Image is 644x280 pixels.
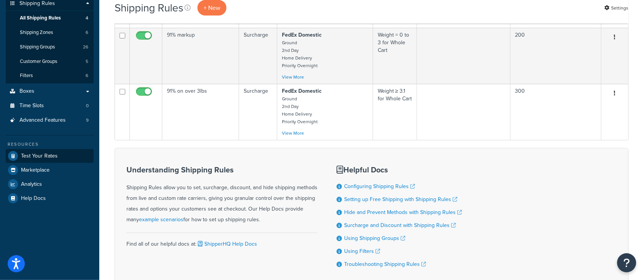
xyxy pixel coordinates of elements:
[6,26,94,40] li: Shipping Zones
[6,69,94,83] li: Filters
[282,31,322,39] strong: FedEx Domestic
[617,253,636,272] button: Open Resource Center
[86,15,88,21] span: 4
[20,44,55,50] span: Shipping Groups
[511,84,602,140] td: 300
[6,99,94,113] li: Time Slots
[19,88,34,95] span: Boxes
[86,58,88,65] span: 5
[139,216,183,224] a: example scenarios
[21,153,58,159] span: Test Your Rates
[20,29,53,36] span: Shipping Zones
[6,149,94,163] a: Test Your Rates
[6,40,94,54] a: Shipping Groups 26
[6,55,94,69] a: Customer Groups 5
[282,95,317,125] small: Ground 2nd Day Home Delivery Priority Overnight
[21,167,50,174] span: Marketplace
[6,177,94,191] a: Analytics
[6,84,94,98] a: Boxes
[6,11,94,25] li: All Shipping Rules
[373,84,417,140] td: Weight ≥ 3.1 for Whole Cart
[373,28,417,84] td: Weight = 0 to 3 for Whole Cart
[344,234,405,242] a: Using Shipping Groups
[344,221,456,229] a: Surcharge and Discount with Shipping Rules
[282,39,317,69] small: Ground 2nd Day Home Delivery Priority Overnight
[126,166,317,174] h3: Understanding Shipping Rules
[83,44,88,50] span: 26
[6,11,94,25] a: All Shipping Rules 4
[6,40,94,54] li: Shipping Groups
[21,181,42,188] span: Analytics
[239,84,277,140] td: Surcharge
[162,84,239,140] td: 91% on over 3lbs
[6,113,94,127] a: Advanced Features 9
[126,233,317,249] div: Find all of our helpful docs at:
[344,182,415,190] a: Configuring Shipping Rules
[86,29,88,36] span: 6
[6,55,94,69] li: Customer Groups
[19,0,55,7] span: Shipping Rules
[344,260,426,268] a: Troubleshooting Shipping Rules
[605,3,629,13] a: Settings
[6,163,94,177] a: Marketplace
[239,28,277,84] td: Surcharge
[196,240,257,248] a: ShipperHQ Help Docs
[20,15,61,21] span: All Shipping Rules
[6,191,94,205] a: Help Docs
[21,195,46,202] span: Help Docs
[6,26,94,40] a: Shipping Zones 6
[115,0,183,15] h1: Shipping Rules
[6,113,94,127] li: Advanced Features
[6,141,94,148] div: Resources
[282,87,322,95] strong: FedEx Domestic
[344,208,462,216] a: Hide and Prevent Methods with Shipping Rules
[19,117,66,124] span: Advanced Features
[162,28,239,84] td: 91% markup
[282,130,304,137] a: View More
[344,247,380,255] a: Using Filters
[511,28,602,84] td: 200
[6,69,94,83] a: Filters 6
[86,72,88,79] span: 6
[20,72,33,79] span: Filters
[86,103,89,109] span: 0
[126,166,317,225] div: Shipping Rules allow you to set, surcharge, discount, and hide shipping methods from live and cus...
[86,117,89,124] span: 9
[344,195,457,203] a: Setting up Free Shipping with Shipping Rules
[20,58,57,65] span: Customer Groups
[19,103,44,109] span: Time Slots
[337,166,462,174] h3: Helpful Docs
[282,74,304,80] a: View More
[6,99,94,113] a: Time Slots 0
